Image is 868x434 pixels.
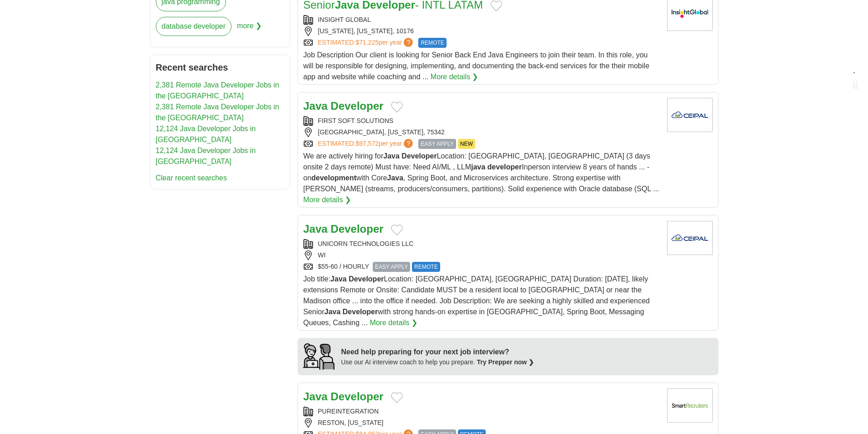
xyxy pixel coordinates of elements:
a: Java Developer [303,100,384,112]
strong: developer [488,163,522,171]
strong: java [471,163,485,171]
a: 12,124 Java Developer Jobs in [GEOGRAPHIC_DATA] [156,125,256,143]
strong: development [311,174,356,182]
span: EASY APPLY [418,139,456,149]
strong: Developer [331,390,384,403]
div: [US_STATE], [US_STATE], 10176 [303,26,660,36]
strong: Java [324,308,341,316]
span: ? [404,38,413,47]
button: Add to favorite jobs [391,392,403,403]
img: Company logo [667,388,713,423]
strong: Developer [349,275,384,283]
a: Java Developer [303,223,384,235]
a: ESTIMATED:$71,225per year? [318,38,415,48]
strong: Developer [343,308,378,316]
strong: Java [303,100,328,112]
a: More details ❯ [303,194,351,205]
strong: Java [383,152,400,160]
a: More details ❯ [431,71,478,82]
div: WI [303,250,660,260]
a: database developer [156,17,232,36]
span: more ❯ [237,17,262,41]
strong: Java [330,275,347,283]
strong: Developer [401,152,437,160]
a: Clear recent searches [156,174,227,182]
strong: Developer [331,223,384,235]
span: NEW [458,139,475,149]
strong: Java [303,390,328,403]
img: Company logo [667,98,713,132]
h2: Recent searches [156,61,284,74]
span: REMOTE [418,38,446,48]
span: $97,572 [355,140,379,147]
span: Job Description Our client is looking for Senior Back End Java Engineers to join their team. In t... [303,51,650,81]
div: [GEOGRAPHIC_DATA], [US_STATE], 75342 [303,128,660,137]
span: EASY APPLY [373,262,410,272]
a: ESTIMATED:$97,572per year? [318,139,415,149]
a: INSIGHT GLOBAL [318,16,371,23]
a: 2,381 Remote Java Developer Jobs in the [GEOGRAPHIC_DATA] [156,103,279,122]
div: $55-60 / HOURLY [303,262,660,272]
a: More details ❯ [370,317,417,328]
strong: Java [303,223,328,235]
img: Company logo [667,221,713,255]
span: We are actively hiring for Location: [GEOGRAPHIC_DATA], [GEOGRAPHIC_DATA] (3 days onsite 2 days r... [303,152,659,193]
strong: Java [387,174,404,182]
button: Add to favorite jobs [490,0,502,11]
div: PUREINTEGRATION [303,407,660,416]
div: RESTON, [US_STATE] [303,418,660,428]
div: FIRST SOFT SOLUTIONS [303,116,660,126]
div: UNICORN TECHNOLOGIES LLC [303,239,660,249]
a: 12,124 Java Developer Jobs in [GEOGRAPHIC_DATA] [156,147,256,165]
span: ? [404,139,413,148]
button: Add to favorite jobs [391,102,403,112]
span: $71,225 [355,39,379,46]
div: Need help preparing for your next job interview? [341,347,534,357]
a: Java Developer [303,390,384,403]
strong: Developer [331,100,384,112]
a: 2,381 Remote Java Developer Jobs in the [GEOGRAPHIC_DATA] [156,81,279,100]
a: Try Prepper now ❯ [477,358,534,366]
button: Add to favorite jobs [391,225,403,235]
span: REMOTE [412,262,440,272]
div: Use our AI interview coach to help you prepare. [341,357,534,367]
span: Job title: Location: [GEOGRAPHIC_DATA], [GEOGRAPHIC_DATA] Duration: [DATE], likely extensions Rem... [303,275,650,327]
